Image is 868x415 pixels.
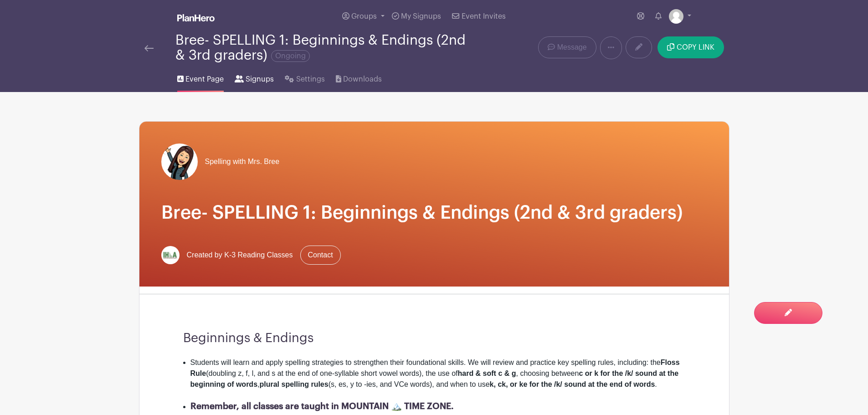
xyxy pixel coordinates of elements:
[336,63,382,92] a: Downloads
[246,74,274,85] span: Signups
[401,13,441,20] span: My Signups
[190,402,454,410] strong: Remember, all classes are taught in MOUNTAIN 🏔️ TIME ZONE.
[177,14,215,21] img: logo_white-6c42ec7e38ccf1d336a20a19083b03d10ae64f83f12c07503d8b9e83406b4c7d.svg
[557,42,587,53] span: Message
[161,246,180,264] img: IHLA%20white%20logo_NEW.png
[300,246,341,265] a: Contact
[296,74,325,85] span: Settings
[490,380,655,388] strong: k, ck, or ke for the /k/ sound at the end of words
[205,156,280,167] span: Spelling with Mrs. Bree
[343,74,382,85] span: Downloads
[677,44,714,51] span: COPY LINK
[175,33,471,63] div: Bree- SPELLING 1: Beginnings & Endings (2nd & 3rd graders)
[144,45,154,51] img: back-arrow-29a5d9b10d5bd6ae65dc969a981735edf675c4d7a1fe02e03b50dbd4ba3cdb55.svg
[351,13,377,20] span: Groups
[457,369,516,377] strong: hard & soft c & g
[190,357,685,390] li: Students will learn and apply spelling strategies to strengthen their foundational skills. We wil...
[271,50,310,62] span: Ongoing
[177,63,224,92] a: Event Page
[161,202,707,224] h1: Bree- SPELLING 1: Beginnings & Endings (2nd & 3rd graders)
[669,9,683,24] img: default-ce2991bfa6775e67f084385cd625a349d9dcbb7a52a09fb2fda1e96e2d18dcdb.png
[190,369,679,388] strong: c or k for the /k/ sound at the beginning of words
[235,63,274,92] a: Signups
[657,36,724,58] button: COPY LINK
[187,250,293,261] span: Created by K-3 Reading Classes
[185,74,224,85] span: Event Page
[183,331,685,346] h3: Beginnings & Endings
[161,143,198,180] img: Mrs%20Bree%20icon.png
[260,380,329,388] strong: plural spelling rules
[538,36,596,58] a: Message
[462,13,506,20] span: Event Invites
[190,359,680,377] strong: Floss Rule
[285,63,324,92] a: Settings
